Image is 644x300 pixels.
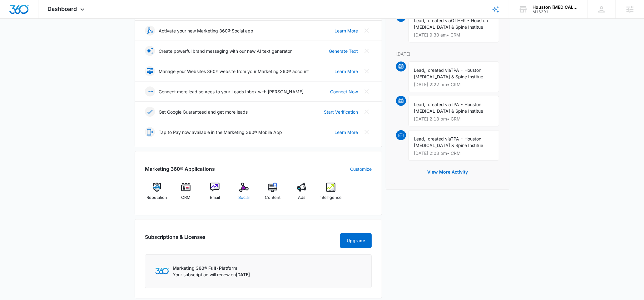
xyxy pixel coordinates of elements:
p: [DATE] 2:03 pm • CRM [414,151,494,155]
p: [DATE] 9:30 am • CRM [414,33,494,37]
span: , created via [425,136,451,141]
p: Activate your new Marketing 360® Social app [159,27,253,34]
button: Close [362,66,372,76]
button: Close [362,107,372,117]
a: Learn More [334,68,358,75]
a: Reputation [145,183,169,205]
a: Start Verification [324,109,358,115]
p: Your subscription will renew on [173,271,250,278]
h2: Subscriptions & Licenses [145,233,206,246]
a: Social [232,183,256,205]
span: Email [210,194,220,201]
span: Reputation [146,194,167,201]
a: Learn More [334,129,358,135]
p: [DATE] 2:18 pm • CRM [414,117,494,121]
span: , created via [425,67,451,73]
a: Generate Text [329,48,358,54]
img: Marketing 360 Logo [155,268,169,274]
p: Connect more lead sources to your Leads Inbox with [PERSON_NAME] [159,88,304,95]
a: Email [203,183,227,205]
button: Close [362,26,372,36]
p: [DATE] [396,51,499,57]
span: Intelligence [320,194,342,201]
a: Customize [350,166,372,172]
a: Connect Now [330,88,358,95]
span: Lead, [414,102,425,107]
a: Intelligence [319,183,343,205]
span: Lead, [414,67,425,73]
button: Close [362,46,372,56]
button: Close [362,86,372,96]
a: Learn More [334,27,358,34]
span: Dashboard [48,6,77,12]
p: [DATE] 2:22 pm • CRM [414,82,494,87]
p: Tap to Pay now available in the Marketing 360® Mobile App [159,129,282,135]
span: CRM [181,194,191,201]
a: Content [261,183,285,205]
span: , created via [425,102,451,107]
span: , created via [425,18,451,23]
p: Get Google Guaranteed and get more leads [159,109,248,115]
span: Ads [298,194,305,201]
p: Manage your Websites 360® website from your Marketing 360® account [159,68,309,75]
a: Ads [290,183,314,205]
span: Social [238,194,250,201]
span: Content [265,194,280,201]
span: Lead, [414,18,425,23]
h2: Marketing 360® Applications [145,165,215,173]
div: account id [533,10,578,14]
span: [DATE] [236,272,250,277]
button: Upgrade [340,233,372,248]
button: Close [362,127,372,137]
button: View More Activity [421,165,474,180]
span: Lead, [414,136,425,141]
p: Marketing 360® Full-Platform [173,265,250,271]
div: account name [533,5,578,10]
a: CRM [174,183,198,205]
p: Create powerful brand messaging with our new AI text generator [159,48,292,54]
